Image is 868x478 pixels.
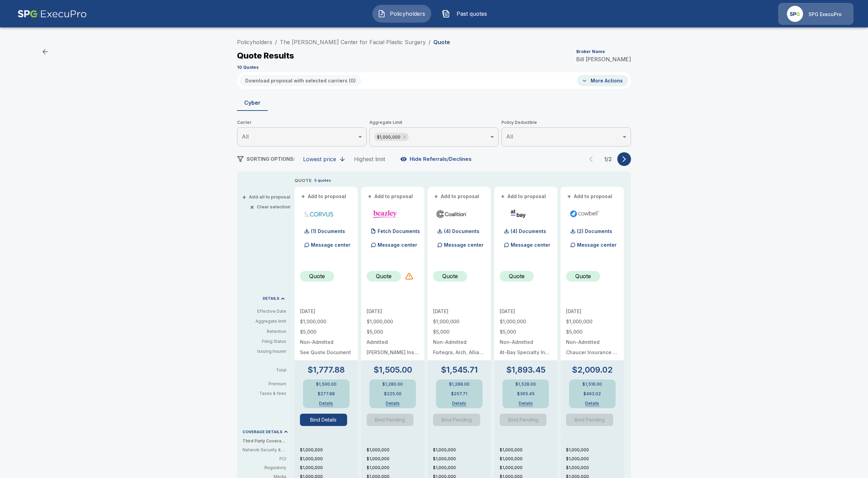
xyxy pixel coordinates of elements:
p: $1,000,000 [433,465,491,471]
p: $1,000,000 [300,447,358,453]
img: Policyholders Icon [378,10,386,18]
p: [DATE] [500,309,552,314]
button: +Add all to proposal [244,195,290,199]
p: At-Bay Specialty Insurance Company [500,350,552,355]
span: × [250,205,254,209]
p: $5,000 [367,330,419,334]
p: SPG ExecuPro [808,11,842,18]
p: $5,000 [566,330,618,334]
p: $1,000,000 [500,456,557,462]
p: $1,000,000 [367,465,424,471]
a: Agency IconSPG ExecuPro [778,3,853,25]
div: Lowest price [303,156,336,163]
p: $1,000,000 [367,447,424,453]
p: Message center [577,241,617,248]
p: $1,777.88 [307,366,345,374]
p: (2) Documents [577,229,612,234]
p: $5,000 [500,330,552,334]
li: / [429,38,431,46]
p: $365.45 [517,392,535,396]
span: + [434,194,438,199]
p: (4) Documents [444,229,479,234]
li: / [275,38,277,46]
span: Another Quote Requested To Bind [500,414,552,426]
p: $1,000,000 [566,456,624,462]
nav: breadcrumb [237,38,450,46]
p: COVERAGE DETAILS [242,430,282,434]
p: $1,000,000 [433,447,491,453]
p: $5,000 [300,330,352,334]
div: $1,000,000 [374,133,409,141]
button: Download proposal with selected carriers (0) [240,75,361,86]
button: More Actions [577,75,628,86]
p: Filing Status [242,338,286,345]
p: $1,000,000 [500,465,557,471]
p: $1,000,000 [566,465,624,471]
p: $2,009.02 [572,366,613,374]
button: Hide Referrals/Declines [399,153,474,166]
p: Non-Admitted [300,340,352,345]
p: Bill [PERSON_NAME] [576,56,631,62]
button: Details [379,401,406,405]
button: +Add to proposal [500,193,548,200]
button: Cyber [237,94,268,111]
p: Message center [444,241,484,248]
p: Quote Results [237,52,294,60]
span: + [567,194,571,199]
p: Non-Admitted [566,340,618,345]
p: Non-Admitted [500,340,552,345]
p: Beazley Insurance Company, Inc. [367,350,419,355]
p: PCI [242,456,286,462]
span: + [301,194,305,199]
p: Aggregate limit [242,318,286,324]
img: beazleycyber [369,209,401,219]
p: Fetch Documents [378,229,420,234]
p: $1,000,000 [566,319,618,324]
p: DETAILS [263,297,279,300]
button: Details [579,401,606,405]
p: $225.00 [384,392,402,396]
button: +Add to proposal [566,193,614,200]
img: AA Logo [17,3,87,25]
button: Policyholders IconPolicyholders [372,5,431,23]
p: Taxes & fees [242,391,292,396]
p: Quote [309,272,325,280]
span: Policyholders [389,10,426,18]
p: $257.71 [451,392,467,396]
p: $1,000,000 [300,456,358,462]
p: Premium [242,382,292,386]
p: $1,280.00 [382,382,403,386]
p: Third Party Coverage [242,438,292,444]
button: ×Clear selection [251,205,290,209]
p: $1,288.00 [449,382,470,386]
p: See Quote Document [300,350,352,355]
button: +Add to proposal [300,193,348,200]
button: Details [512,401,539,405]
p: [DATE] [566,309,618,314]
span: All [242,133,249,140]
p: (4) Documents [511,229,546,234]
span: Bind Details [300,414,352,426]
span: + [501,194,505,199]
p: 10 Quotes [237,65,259,69]
p: Quote [509,272,525,280]
p: Fortegra, Arch, Allianz, Aspen, Vantage [433,350,485,355]
p: Retention [242,328,286,335]
p: Message center [511,241,550,248]
span: Another Quote Requested To Bind [566,414,618,426]
p: $1,000,000 [433,456,491,462]
button: +Add to proposal [367,193,415,200]
p: [DATE] [433,309,485,314]
img: cowbellp250 [569,209,601,219]
p: Broker Name [576,50,605,54]
p: Non-Admitted [433,340,485,345]
span: All [506,133,513,140]
p: Quote [433,39,450,45]
p: $1,000,000 [300,465,358,471]
p: $1,545.71 [441,366,478,374]
p: $1,000,000 [500,447,557,453]
span: Another Quote Requested To Bind [367,414,419,426]
p: Message center [311,241,351,248]
p: Admitted [367,340,419,345]
p: (1) Documents [311,229,345,234]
